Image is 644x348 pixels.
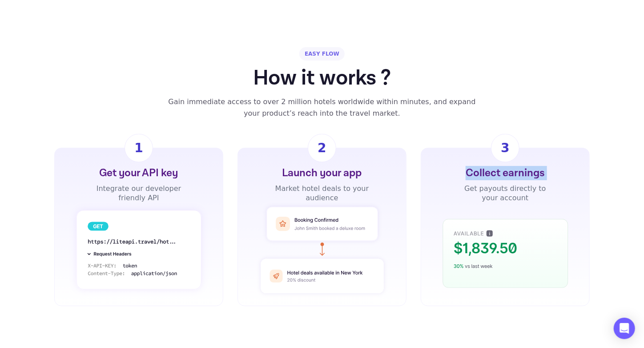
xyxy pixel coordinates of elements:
[282,166,362,180] div: Launch your app
[501,139,509,158] div: 3
[99,166,178,180] div: Get your API key
[134,139,143,158] div: 1
[274,184,370,202] div: Market hotel deals to your audience
[318,139,326,158] div: 2
[466,166,545,180] div: Collect earnings
[457,184,553,202] div: Get payouts directly to your account
[162,96,482,119] div: Gain immediate access to over 2 million hotels worldwide within minutes, and expand your product’...
[299,47,345,61] div: EASY FLOW
[253,68,391,89] h1: How it works ?
[91,184,186,202] div: Integrate our developer friendly API
[614,318,635,339] div: Open Intercom Messenger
